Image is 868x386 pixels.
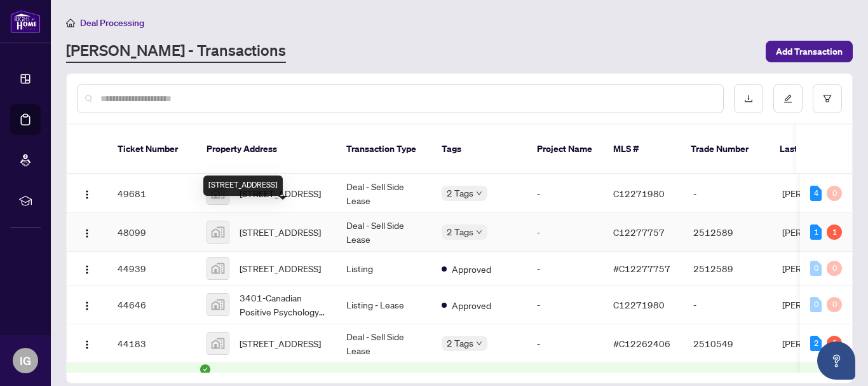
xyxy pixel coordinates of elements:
[810,224,822,240] div: 1
[476,190,482,196] span: down
[817,341,855,380] button: Open asap
[82,190,92,200] img: Logo
[770,125,865,174] th: Last Updated By
[107,125,196,174] th: Ticket Number
[527,286,603,324] td: -
[240,291,326,319] span: 3401-Canadian Positive Psychology Association, [STREET_ADDRESS]
[827,186,842,201] div: 0
[80,17,144,29] span: Deal Processing
[336,286,431,324] td: Listing - Lease
[203,176,283,196] div: [STREET_ADDRESS]
[107,252,196,286] td: 44939
[336,125,431,174] th: Transaction Type
[810,336,822,351] div: 2
[613,338,670,349] span: #C12262406
[66,18,75,27] span: home
[810,261,822,276] div: 0
[336,174,431,213] td: Deal - Sell Side Lease
[107,324,196,363] td: 44183
[82,228,92,238] img: Logo
[783,94,792,103] span: edit
[240,336,321,350] span: [STREET_ADDRESS]
[207,333,229,354] img: thumbnail-img
[447,336,473,350] span: 2 Tags
[823,94,832,103] span: filter
[431,125,527,174] th: Tags
[10,10,41,33] img: logo
[452,262,491,276] span: Approved
[196,125,336,174] th: Property Address
[107,174,196,213] td: 49681
[813,84,842,113] button: filter
[336,252,431,286] td: Listing
[772,174,867,213] td: [PERSON_NAME]
[683,252,772,286] td: 2512589
[744,94,753,103] span: download
[683,213,772,252] td: 2512589
[447,224,473,239] span: 2 Tags
[82,301,92,311] img: Logo
[810,297,822,312] div: 0
[827,336,842,351] div: 2
[207,294,229,315] img: thumbnail-img
[810,186,822,201] div: 4
[772,286,867,324] td: [PERSON_NAME]
[613,226,665,238] span: C12277757
[603,125,681,174] th: MLS #
[77,258,97,279] button: Logo
[827,224,842,240] div: 1
[527,174,603,213] td: -
[240,261,321,275] span: [STREET_ADDRESS]
[82,265,92,275] img: Logo
[827,297,842,312] div: 0
[200,364,210,375] span: check-circle
[77,294,97,315] button: Logo
[827,261,842,276] div: 0
[527,324,603,363] td: -
[776,41,843,62] span: Add Transaction
[527,252,603,286] td: -
[82,340,92,350] img: Logo
[336,213,431,252] td: Deal - Sell Side Lease
[207,258,229,279] img: thumbnail-img
[452,298,491,312] span: Approved
[527,213,603,252] td: -
[734,84,763,113] button: download
[77,333,97,354] button: Logo
[447,186,473,200] span: 2 Tags
[766,41,853,62] button: Add Transaction
[20,352,31,369] span: IG
[107,213,196,252] td: 48099
[613,188,665,199] span: C12271980
[773,84,803,113] button: edit
[207,221,229,243] img: thumbnail-img
[681,125,770,174] th: Trade Number
[107,286,196,324] td: 44646
[240,225,321,239] span: [STREET_ADDRESS]
[613,299,665,310] span: C12271980
[476,229,482,235] span: down
[772,213,867,252] td: [PERSON_NAME]
[683,174,772,213] td: -
[772,252,867,286] td: [PERSON_NAME]
[683,286,772,324] td: -
[476,340,482,347] span: down
[336,324,431,363] td: Deal - Sell Side Lease
[683,324,772,363] td: 2510549
[527,125,603,174] th: Project Name
[772,324,867,363] td: [PERSON_NAME]
[77,183,97,203] button: Logo
[66,40,286,63] a: [PERSON_NAME] - Transactions
[613,263,670,274] span: #C12277757
[77,222,97,242] button: Logo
